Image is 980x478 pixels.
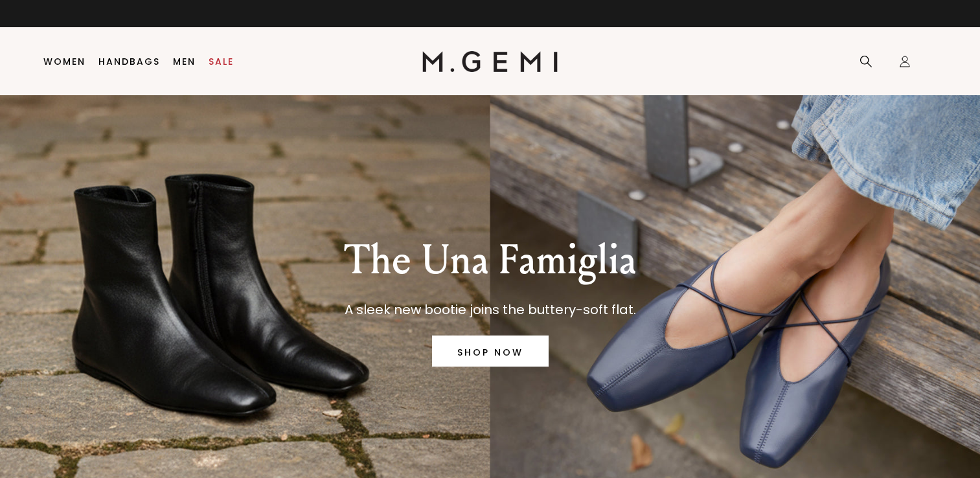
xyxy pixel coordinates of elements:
[209,56,234,67] a: Sale
[98,56,160,67] a: Handbags
[432,336,549,367] a: SHOP NOW
[173,56,196,67] a: Men
[344,299,636,320] p: A sleek new bootie joins the buttery-soft flat.
[344,237,636,284] p: The Una Famiglia
[43,56,85,67] a: Women
[422,51,558,72] img: M.Gemi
